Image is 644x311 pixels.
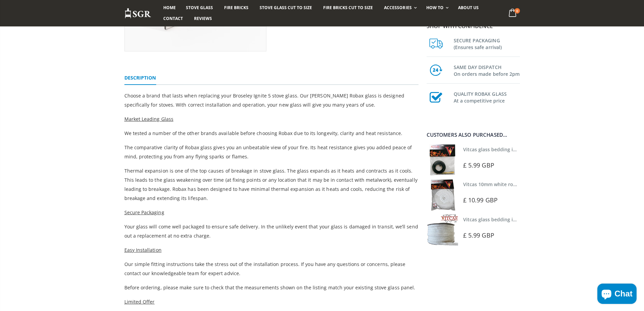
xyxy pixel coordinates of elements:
[124,261,406,276] span: Our simple fitting instructions take the stress out of the installation process. If you have any ...
[323,5,373,10] span: Fire Bricks Cut To Size
[124,209,164,216] span: Secure Packaging
[124,130,402,136] span: We tested a number of the other brands available before choosing Robax due to its longevity, clar...
[124,116,173,122] span: Market Leading Glass
[595,284,639,306] inbox-online-store-chat: Shopify online store chat
[463,161,494,169] span: £ 5.99 GBP
[427,179,458,210] img: Vitcas white rope, glue and gloves kit 10mm
[158,2,181,13] a: Home
[224,5,248,10] span: Fire Bricks
[219,2,254,13] a: Fire Bricks
[453,2,484,13] a: About us
[124,8,151,19] img: Stove Glass Replacement
[427,214,458,246] img: Vitcas stove glass bedding in tape
[515,8,520,14] span: 0
[124,144,412,160] span: The comparative clarity of Robax glass gives you an unbeatable view of your fire. Its heat resist...
[194,16,212,21] span: Reviews
[124,298,155,305] span: Limited Offer
[458,5,479,10] span: About us
[124,284,415,291] span: Before ordering, please make sure to check that the measurements shown on the listing match your ...
[163,16,183,21] span: Contact
[463,196,498,204] span: £ 10.99 GBP
[384,5,411,10] span: Accessories
[426,5,444,10] span: How To
[379,2,420,13] a: Accessories
[421,2,452,13] a: How To
[124,223,418,239] span: Your glass will come well packaged to ensure safe delivery. In the unlikely event that your glass...
[189,13,217,24] a: Reviews
[255,2,317,13] a: Stove Glass Cut To Size
[124,247,162,253] span: Easy Installation
[124,168,418,201] span: Thermal expansion is one of the top causes of breakage in stove glass. The glass expands as it he...
[463,216,607,223] a: Vitcas glass bedding in tape - 2mm x 15mm x 2 meters (White)
[163,5,176,10] span: Home
[454,36,520,51] h3: SECURE PACKAGING (Ensures safe arrival)
[463,146,589,153] a: Vitcas glass bedding in tape - 2mm x 10mm x 2 meters
[463,181,596,187] a: Vitcas 10mm white rope kit - includes rope seal and glue!
[124,92,404,108] span: Choose a brand that lasts when replacing your Broseley Ignite 5 stove glass. Our [PERSON_NAME] Ro...
[463,231,494,239] span: £ 5.99 GBP
[454,63,520,77] h3: SAME DAY DISPATCH On orders made before 2pm
[186,5,213,10] span: Stove Glass
[506,7,520,20] a: 0
[181,2,218,13] a: Stove Glass
[427,132,520,137] div: Customers also purchased...
[454,89,520,104] h3: QUALITY ROBAX GLASS At a competitive price
[260,5,312,10] span: Stove Glass Cut To Size
[427,144,458,176] img: Vitcas stove glass bedding in tape
[318,2,378,13] a: Fire Bricks Cut To Size
[124,71,156,85] a: Description
[158,13,188,24] a: Contact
